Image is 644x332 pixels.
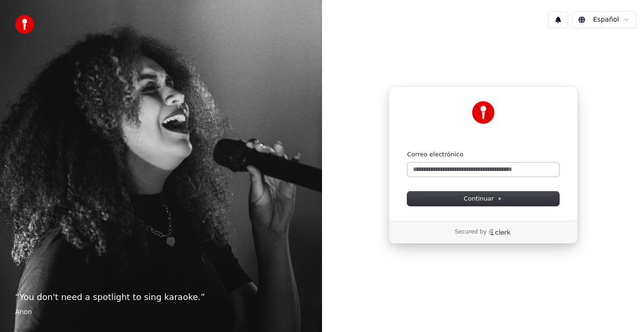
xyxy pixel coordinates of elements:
img: youka [15,15,34,34]
img: Youka [472,101,495,124]
p: Secured by [455,228,487,236]
footer: Anon [15,308,307,317]
a: Clerk logo [488,229,511,235]
span: Continuar [464,194,503,203]
p: “ You don't need a spotlight to sing karaoke. ” [15,291,307,304]
button: Continuar [407,192,559,206]
label: Correo electrónico [407,150,463,159]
